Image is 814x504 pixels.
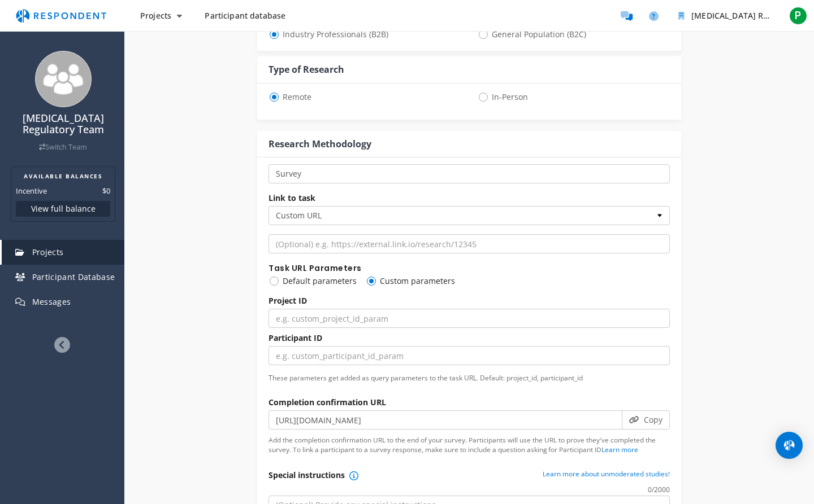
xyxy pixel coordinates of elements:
[11,166,115,222] section: Balance summary
[615,5,638,27] a: Message participants
[269,234,670,253] input: (Optional) e.g. https://external.link.io/research/12345
[478,28,586,41] span: General Population (B2C)
[601,445,638,454] a: Learn more
[16,185,47,196] dt: Incentive
[35,51,92,107] img: team_avatar_256.png
[32,271,115,282] span: Participant Database
[269,484,670,496] div: /2000
[32,247,64,257] span: Projects
[789,7,807,25] span: P
[269,295,307,306] label: Project ID
[269,435,670,454] p: Add the completion confirmation URL to the end of your survey. Participants will use the URL to p...
[776,432,803,459] div: Open Intercom Messenger
[269,309,670,328] input: e.g. custom_project_id_param
[269,262,670,274] legend: Task URL Parameters
[669,6,782,26] button: Synapse Regulatory Team
[269,28,388,41] span: Industry Professionals (B2B)
[269,332,322,343] label: Participant ID
[622,410,670,430] button: Copy
[269,192,315,203] label: Link to task
[196,6,295,26] a: Participant database
[642,5,665,27] a: Help and support
[7,113,119,135] h4: [MEDICAL_DATA] Regulatory Team
[269,63,344,76] div: Type of Research
[787,6,809,26] button: P
[269,470,345,480] label: Special instructions
[366,274,455,288] span: Custom parameters
[9,5,113,27] img: respondent-logo.png
[543,469,670,478] a: Learn more about unmoderated studies!
[16,201,110,217] button: View full balance
[102,185,110,196] dd: $0
[269,372,670,383] p: These parameters get added as query parameters to the task URL. Default: project_id, participant_id
[205,10,285,21] span: Participant database
[32,296,71,307] span: Messages
[131,6,191,26] button: Projects
[269,274,357,288] span: Default parameters
[269,138,371,151] div: Research Methodology
[140,10,171,21] span: Projects
[39,142,87,152] a: Switch Team
[347,469,361,483] button: You will be able to provide or change the URL and/or special instructions after publishing your p...
[16,172,110,181] h2: AVAILABLE BALANCES
[269,346,670,365] input: e.g. custom_participant_id_param
[648,484,652,496] div: 0
[269,397,386,407] label: Completion confirmation URL
[478,90,528,104] span: In-Person
[269,90,311,104] span: Remote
